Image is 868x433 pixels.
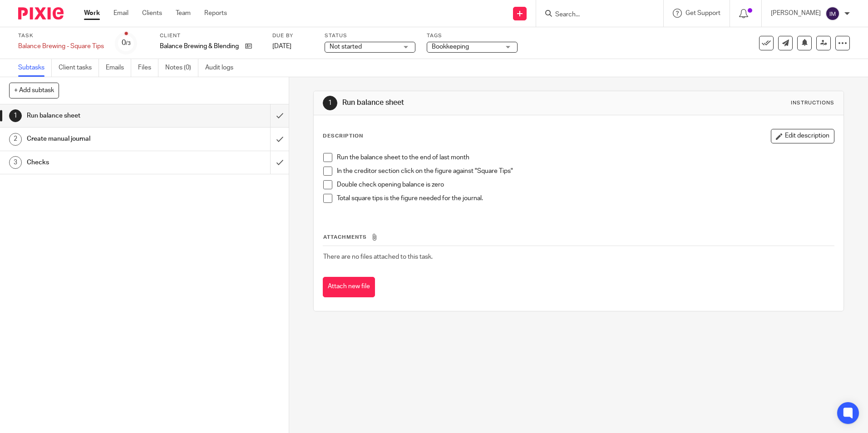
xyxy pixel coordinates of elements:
[323,96,337,110] div: 1
[27,109,183,123] h1: Run balance sheet
[126,41,131,46] small: /3
[122,38,131,48] div: 0
[27,156,183,169] h1: Checks
[204,9,227,18] a: Reports
[337,153,833,162] p: Run the balance sheet to the end of last month
[18,59,52,77] a: Subtasks
[9,133,22,146] div: 2
[176,9,191,18] a: Team
[59,59,99,77] a: Client tasks
[427,32,518,39] label: Tags
[825,6,840,21] img: svg%3E
[323,133,363,140] p: Description
[9,156,22,169] div: 3
[554,11,636,19] input: Search
[18,32,104,39] label: Task
[18,7,64,20] img: Pixie
[138,59,158,77] a: Files
[165,59,198,77] a: Notes (0)
[27,132,183,146] h1: Create manual journal
[84,9,100,18] a: Work
[342,98,598,108] h1: Run balance sheet
[686,10,720,16] span: Get Support
[791,99,834,107] div: Instructions
[330,44,362,50] span: Not started
[18,42,104,51] div: Balance Brewing - Square Tips
[160,32,261,39] label: Client
[337,167,833,176] p: In the creditor section click on the figure against "Square Tips"
[323,254,433,260] span: There are no files attached to this task.
[142,9,162,18] a: Clients
[323,277,375,297] button: Attach new file
[325,32,415,39] label: Status
[323,235,367,240] span: Attachments
[106,59,131,77] a: Emails
[337,180,833,189] p: Double check opening balance is zero
[337,194,833,203] p: Total square tips is the figure needed for the journal.
[205,59,240,77] a: Audit logs
[272,32,313,39] label: Due by
[272,43,291,49] span: [DATE]
[160,42,241,51] p: Balance Brewing & Blending Ltd
[113,9,128,18] a: Email
[9,83,59,98] button: + Add subtask
[432,44,469,50] span: Bookkeeping
[9,109,22,122] div: 1
[771,129,834,143] button: Edit description
[771,9,821,18] p: [PERSON_NAME]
